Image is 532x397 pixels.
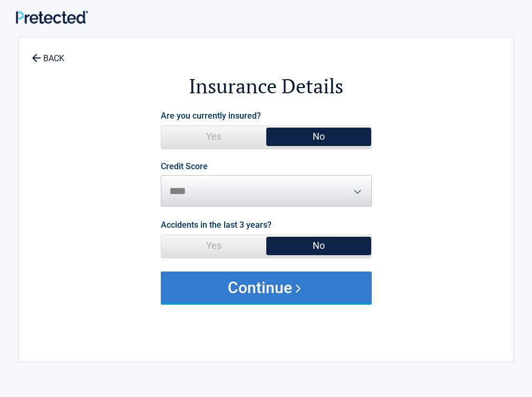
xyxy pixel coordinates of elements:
label: Credit Score [161,162,208,171]
img: Main Logo [16,11,88,24]
a: BACK [30,44,66,63]
span: Yes [161,126,266,147]
button: Continue [161,272,372,303]
span: Yes [161,235,266,256]
label: Are you currently insured? [161,109,261,123]
span: No [266,235,371,256]
h2: Insurance Details [77,73,456,100]
span: No [266,126,371,147]
label: Accidents in the last 3 years? [161,218,272,232]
